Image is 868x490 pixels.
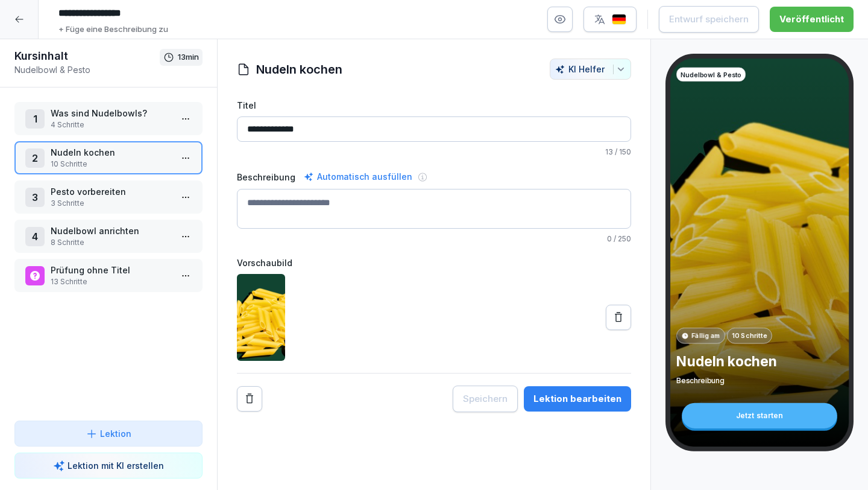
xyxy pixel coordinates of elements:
button: Entwurf speichern [659,6,759,33]
button: Veröffentlicht [770,7,854,32]
p: 10 Schritte [51,159,171,170]
button: Lektion mit KI erstellen [14,453,203,479]
h1: Nudeln kochen [256,60,342,78]
span: 0 [607,234,612,243]
p: Nudeln kochen [676,353,843,371]
div: 1Was sind Nudelbowls?4 Schritte [14,102,203,135]
div: Jetzt starten [682,403,837,428]
p: 8 Schritte [51,237,171,248]
p: Prüfung ohne Titel [51,264,171,276]
div: 3Pesto vorbereiten3 Schritte [14,180,203,214]
button: KI Helfer [550,59,631,80]
p: / 250 [237,234,631,244]
div: 3 [25,188,45,207]
p: Lektion mit KI erstellen [68,459,164,472]
p: / 150 [237,147,631,157]
p: Beschreibung [676,375,843,386]
p: 3 Schritte [51,198,171,209]
img: de.svg [612,14,626,25]
div: Automatisch ausfüllen [301,170,415,184]
img: kxqfdbposd7hcq96raogzr6z.png [237,274,285,361]
div: 2 [25,148,45,168]
label: Vorschaubild [237,256,631,269]
div: 2Nudeln kochen10 Schritte [14,141,203,174]
p: 10 Schritte [732,331,767,340]
p: Nudelbowl & Pesto [681,69,741,79]
p: + Füge eine Beschreibung zu [58,24,168,36]
div: Speichern [463,392,508,406]
p: Pesto vorbereiten [51,185,171,198]
p: 13 min [178,51,199,63]
p: Nudeln kochen [51,146,171,159]
div: Entwurf speichern [669,13,749,26]
div: 4 [25,227,45,246]
h1: Kursinhalt [14,49,160,63]
div: Lektion bearbeiten [533,392,621,406]
span: 13 [605,147,613,156]
div: KI Helfer [555,64,626,74]
label: Titel [237,99,631,112]
button: Lektion bearbeiten [524,386,631,412]
div: Veröffentlicht [779,13,844,26]
p: Fällig am [691,331,720,340]
p: Was sind Nudelbowls? [51,107,171,119]
div: 4Nudelbowl anrichten8 Schritte [14,220,203,253]
button: Remove [237,386,262,412]
button: Speichern [453,386,518,412]
p: Nudelbowl anrichten [51,224,171,237]
div: Prüfung ohne Titel13 Schritte [14,259,203,292]
label: Beschreibung [237,171,295,183]
button: Lektion [14,421,203,447]
p: Nudelbowl & Pesto [14,63,160,76]
p: 4 Schritte [51,119,171,130]
div: 1 [25,109,45,129]
p: Lektion [100,427,131,440]
p: 13 Schritte [51,276,171,287]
